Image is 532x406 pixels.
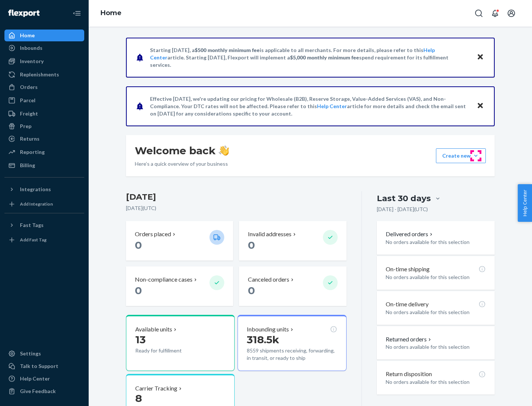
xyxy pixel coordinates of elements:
[135,144,229,157] h1: Welcome back
[386,309,486,316] p: No orders available for this selection
[4,159,84,171] a: Billing
[4,373,84,385] a: Help Center
[135,160,229,168] p: Here’s a quick overview of your business
[20,97,35,104] div: Parcel
[4,30,84,41] a: Home
[150,95,470,117] p: Effective [DATE], we're updating our pricing for Wholesale (B2B), Reserve Storage, Value-Added Se...
[20,110,38,117] div: Freight
[518,184,532,222] button: Help Center
[20,32,35,39] div: Home
[219,145,229,156] img: hand-wave emoji
[504,6,519,21] button: Open account menu
[4,360,84,372] a: Talk to Support
[4,234,84,246] a: Add Fast Tag
[195,47,260,53] span: $500 monthly minimum fee
[20,186,51,193] div: Integrations
[126,204,347,212] p: [DATE] ( UTC )
[20,44,42,52] div: Inbounds
[475,52,485,63] button: Close
[20,237,47,243] div: Add Fast Tag
[8,10,40,17] img: Flexport logo
[4,219,84,231] button: Fast Tags
[377,193,431,204] div: Last 30 days
[126,266,233,306] button: Non-compliance cases 0
[488,6,502,21] button: Open notifications
[4,198,84,210] a: Add Integration
[20,71,59,78] div: Replenishments
[386,230,434,238] button: Delivered orders
[4,94,84,106] a: Parcel
[135,384,177,393] p: Carrier Tracking
[238,315,346,371] button: Inbounding units318.5k8559 shipments receiving, forwarding, in transit, or ready to ship
[135,333,146,346] span: 13
[248,239,255,251] span: 0
[69,6,84,21] button: Close Navigation
[248,284,255,297] span: 0
[290,54,359,61] span: $5,000 monthly minimum fee
[247,333,279,346] span: 318.5k
[475,101,485,111] button: Close
[135,275,192,284] p: Non-compliance cases
[386,238,486,246] p: No orders available for this selection
[20,375,50,382] div: Help Center
[4,348,84,359] a: Settings
[239,221,346,261] button: Invalid addresses 0
[20,83,38,91] div: Orders
[20,135,40,142] div: Returns
[20,350,41,357] div: Settings
[135,284,142,297] span: 0
[20,201,53,207] div: Add Integration
[20,388,56,395] div: Give Feedback
[4,120,84,132] a: Prep
[4,385,84,397] button: Give Feedback
[386,343,486,351] p: No orders available for this selection
[20,221,44,229] div: Fast Tags
[247,325,289,334] p: Inbounding units
[4,81,84,93] a: Orders
[247,347,337,362] p: 8559 shipments receiving, forwarding, in transit, or ready to ship
[386,273,486,281] p: No orders available for this selection
[436,148,486,163] button: Create new
[317,103,347,109] a: Help Center
[20,123,31,130] div: Prep
[4,146,84,158] a: Reporting
[95,3,127,24] ol: breadcrumbs
[20,58,44,65] div: Inventory
[126,191,347,203] h3: [DATE]
[135,392,142,405] span: 8
[4,183,84,195] button: Integrations
[386,370,432,378] p: Return disposition
[248,275,289,284] p: Canceled orders
[135,325,172,334] p: Available units
[20,148,45,156] div: Reporting
[4,133,84,145] a: Returns
[4,108,84,120] a: Freight
[100,9,122,17] a: Home
[386,300,429,309] p: On-time delivery
[135,239,142,251] span: 0
[386,335,433,344] button: Returned orders
[4,69,84,80] a: Replenishments
[135,230,171,238] p: Orders placed
[150,47,470,69] p: Starting [DATE], a is applicable to all merchants. For more details, please refer to this article...
[20,362,58,370] div: Talk to Support
[20,162,35,169] div: Billing
[126,315,235,371] button: Available units13Ready for fulfillment
[239,266,346,306] button: Canceled orders 0
[126,221,233,261] button: Orders placed 0
[471,6,486,21] button: Open Search Box
[386,265,430,273] p: On-time shipping
[4,42,84,54] a: Inbounds
[248,230,291,238] p: Invalid addresses
[377,206,428,213] p: [DATE] - [DATE] ( UTC )
[386,378,486,386] p: No orders available for this selection
[4,55,84,67] a: Inventory
[135,347,204,354] p: Ready for fulfillment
